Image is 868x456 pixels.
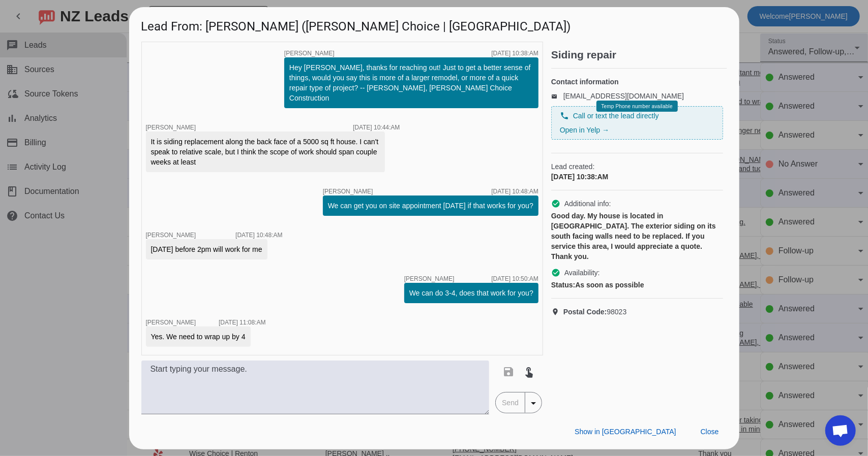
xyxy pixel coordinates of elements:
span: [PERSON_NAME] [146,319,196,326]
mat-icon: touch_app [523,366,535,378]
span: 98023 [563,307,627,317]
strong: Postal Code: [563,308,607,316]
a: Open in Yelp → [560,126,609,134]
span: [PERSON_NAME] [146,232,196,239]
div: Good day. My house is located in [GEOGRAPHIC_DATA]. The exterior siding on its south facing walls... [551,211,723,262]
h2: Siding repair [551,50,727,60]
mat-icon: check_circle [551,268,560,277]
div: We can do 3-4, does that work for you? [409,288,533,298]
span: Show in [GEOGRAPHIC_DATA] [575,428,676,436]
span: [PERSON_NAME] [284,50,335,56]
span: Lead created: [551,161,723,172]
span: Call or text the lead directly [573,111,659,121]
h4: Contact information [551,77,723,87]
mat-icon: arrow_drop_down [527,397,540,409]
button: Close [693,423,727,441]
button: Show in [GEOGRAPHIC_DATA] [566,423,684,441]
mat-icon: phone [560,111,569,120]
div: [DATE] 10:48:AM [491,188,538,194]
div: [DATE] 10:50:AM [491,276,538,282]
div: [DATE] 10:44:AM [353,124,400,131]
a: [EMAIL_ADDRESS][DOMAIN_NAME] [563,92,684,100]
div: [DATE] 10:38:AM [551,172,723,182]
div: Yes. We need to wrap up by 4 [151,332,246,342]
mat-icon: location_on [551,308,563,316]
mat-icon: email [551,93,563,99]
div: As soon as possible [551,280,723,290]
span: Additional info: [564,199,611,209]
span: [PERSON_NAME] [146,124,196,131]
strong: Status: [551,281,575,289]
div: [DATE] before 2pm will work for me [151,244,262,254]
span: [PERSON_NAME] [404,276,455,282]
div: [DATE] 10:38:AM [491,50,538,56]
div: [DATE] 10:48:AM [235,232,282,238]
div: It is siding replacement along the back face of a 5000 sq ft house. I can't speak to relative sca... [151,137,380,167]
span: Close [701,428,719,436]
mat-icon: check_circle [551,199,560,208]
div: Open chat [825,415,856,446]
h1: Lead From: [PERSON_NAME] ([PERSON_NAME] Choice | [GEOGRAPHIC_DATA]) [129,7,739,41]
span: [PERSON_NAME] [323,188,373,194]
div: Hey [PERSON_NAME], thanks for reaching out! Just to get a better sense of things, would you say t... [289,62,533,103]
span: Availability: [564,268,600,278]
div: We can get you on site appointment [DATE] if that works for you? [328,201,533,211]
div: [DATE] 11:08:AM [219,319,265,325]
span: Temp Phone number available [601,104,672,109]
